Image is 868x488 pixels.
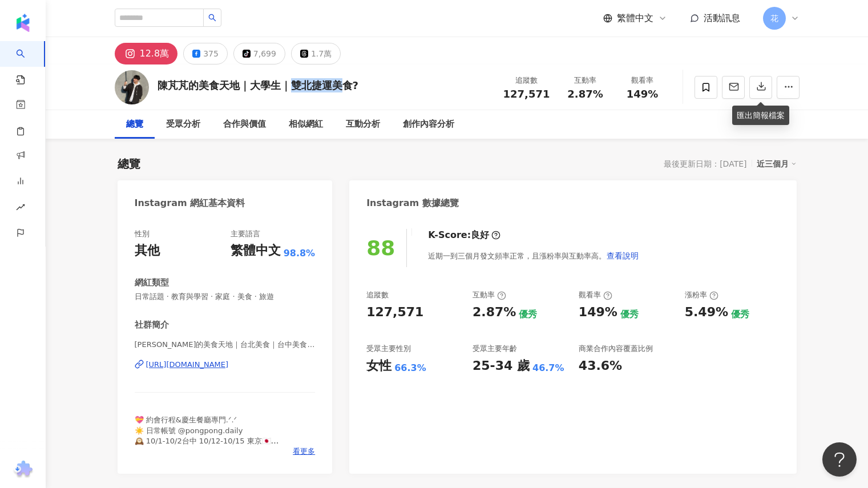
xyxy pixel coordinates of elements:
div: 總覽 [126,118,143,131]
div: 88 [366,236,395,260]
div: Instagram 數據總覽 [366,197,459,209]
span: rise [16,196,25,221]
div: 互動率 [473,290,506,300]
a: [URL][DOMAIN_NAME] [135,360,316,370]
div: 創作內容分析 [403,118,454,131]
div: 7,699 [253,46,276,62]
div: 商業合作內容覆蓋比例 [579,344,653,354]
div: 375 [203,46,219,62]
span: 💝 約會行程&慶生餐廳專門.ᐟ.ᐟ ☀️ 日常帳號 @pongpong.daily 🕰️ 10/1-10/2台中 10/12-10/15 東京🇯🇵 📩 合作邀約&Reels可私訊或信箱⬇️ 📬 ... [135,416,298,486]
div: 優秀 [519,308,537,321]
span: 98.8% [284,247,316,260]
button: 375 [183,43,228,64]
div: 追蹤數 [366,290,389,300]
button: 7,699 [233,43,285,64]
div: 其他 [135,242,160,260]
div: 25-34 歲 [473,357,530,375]
div: 近期一到三個月發文頻率正常，且漲粉率與互動率高。 [428,244,639,267]
div: 66.3% [394,362,426,374]
div: 陳芃芃的美食天地｜大學生｜雙北捷運美食? [158,78,358,92]
div: 總覽 [118,156,140,172]
div: 主要語言 [231,229,260,239]
div: 1.7萬 [311,46,332,62]
button: 查看說明 [606,244,639,267]
div: 46.7% [532,362,564,374]
button: 1.7萬 [291,43,341,64]
div: 互動率 [564,75,607,86]
div: 匯出簡報檔案 [732,106,789,125]
div: Instagram 網紅基本資料 [135,197,245,209]
iframe: Help Scout Beacon - Open [822,442,857,477]
div: 受眾主要性別 [366,344,411,354]
div: 149% [579,304,617,321]
span: search [208,14,216,22]
div: 優秀 [620,308,639,321]
div: 受眾主要年齡 [473,344,517,354]
div: 相似網紅 [289,118,323,131]
span: 看更多 [293,446,315,457]
div: 127,571 [366,304,423,321]
span: 繁體中文 [617,12,653,25]
div: 合作與價值 [223,118,266,131]
div: 女性 [366,357,391,375]
span: 活動訊息 [704,13,740,23]
div: 觀看率 [579,290,612,300]
div: 互動分析 [346,118,380,131]
div: 受眾分析 [166,118,200,131]
span: 日常話題 · 教育與學習 · 家庭 · 美食 · 旅遊 [135,292,316,302]
div: 2.87% [473,304,516,321]
span: 2.87% [567,88,603,100]
div: 5.49% [685,304,728,321]
a: search [16,41,39,86]
div: 網紅類型 [135,277,169,289]
div: [URL][DOMAIN_NAME] [146,360,229,370]
div: 觀看率 [621,75,664,86]
div: 優秀 [731,308,749,321]
div: 繁體中文 [231,242,281,260]
div: 漲粉率 [685,290,718,300]
span: 花 [770,12,778,25]
span: 149% [627,88,659,100]
div: K-Score : [428,229,500,241]
button: 12.8萬 [115,43,178,64]
div: 追蹤數 [503,75,550,86]
div: 性別 [135,229,150,239]
span: 查看說明 [607,251,639,260]
div: 12.8萬 [140,46,169,62]
img: logo icon [14,14,32,32]
div: 良好 [471,229,489,241]
div: 社群簡介 [135,319,169,331]
img: chrome extension [12,461,34,479]
span: 127,571 [503,88,550,100]
div: 最後更新日期：[DATE] [664,159,746,168]
div: 43.6% [579,357,622,375]
div: 近三個月 [757,156,797,171]
span: [PERSON_NAME]的美食天地｜台北美食｜台中美食｜國外旅遊 | ray_eat_food [135,340,316,350]
img: KOL Avatar [115,70,149,104]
